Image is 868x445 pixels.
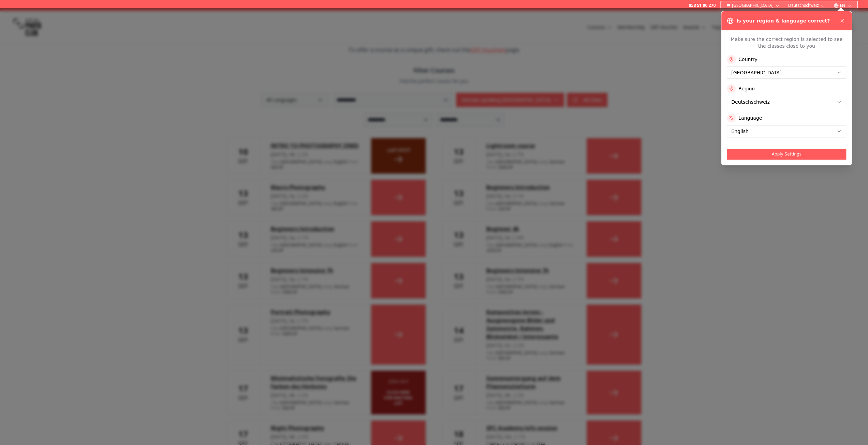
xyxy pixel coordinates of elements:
[727,36,846,49] p: Make sure the correct region is selected to see the classes close to you
[727,149,846,160] button: Apply Settings
[738,115,762,121] label: Language
[738,85,755,92] label: Region
[736,17,830,24] h3: Is your region & language correct?
[724,1,783,10] button: [GEOGRAPHIC_DATA]
[785,1,828,10] button: Deutschschweiz
[689,3,716,8] a: 058 51 00 270
[738,56,757,63] label: Country
[831,1,854,10] button: EN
